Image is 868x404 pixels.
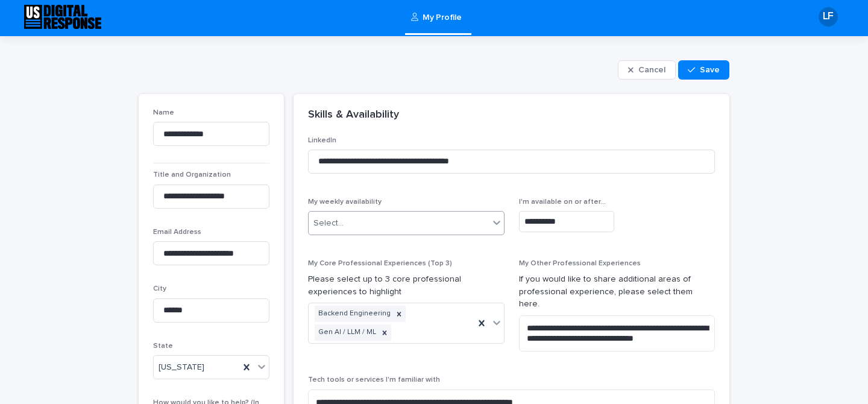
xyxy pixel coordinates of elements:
h2: Skills & Availability [308,109,399,122]
span: State [153,342,173,350]
div: LF [819,7,838,27]
span: Name [153,109,174,116]
span: LinkedIn [308,137,336,144]
div: Backend Engineering [315,306,392,322]
p: Please select up to 3 core professional experiences to highlight [308,273,505,298]
span: My Core Professional Experiences (Top 3) [308,260,452,267]
span: Tech tools or services I'm familiar with [308,376,440,383]
span: Title and Organization [153,171,231,178]
button: Cancel [618,60,676,80]
span: My weekly availability [308,198,382,206]
span: Save [700,66,720,74]
span: Cancel [638,66,665,74]
span: My Other Professional Experiences [519,260,641,267]
span: City [153,285,166,292]
button: Save [678,60,729,80]
p: If you would like to share additional areas of professional experience, please select them here. [519,273,715,311]
span: Email Address [153,229,201,236]
span: [US_STATE] [159,361,204,374]
img: N0FYVoH1RkKBnLN4Nruq [24,5,101,29]
div: Select... [313,217,344,230]
div: Gen AI / LLM / ML [315,324,378,341]
span: I'm available on or after... [519,198,606,206]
